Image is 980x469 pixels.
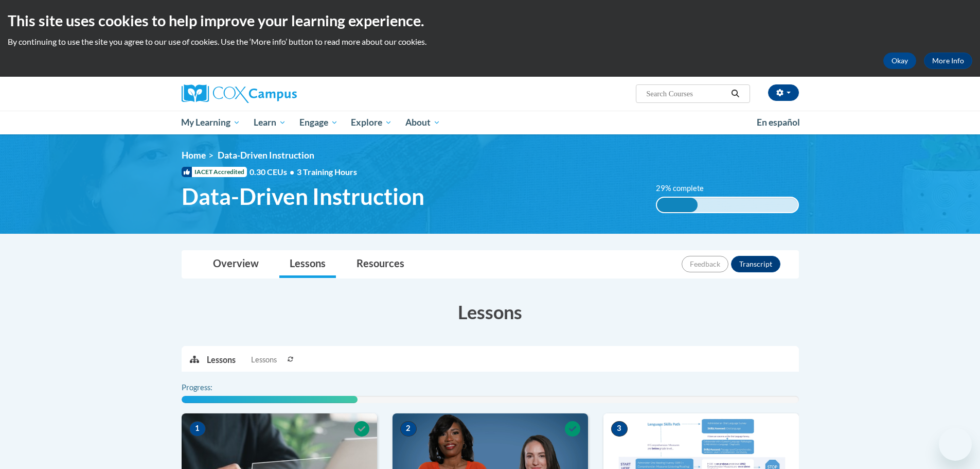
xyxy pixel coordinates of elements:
[279,251,336,278] a: Lessons
[611,421,628,437] span: 3
[250,166,297,178] span: 0.30 CEUs
[727,88,743,100] button: Search
[939,428,972,461] iframe: Button to launch messaging window
[344,111,399,134] a: Explore
[645,88,727,100] input: Search Courses
[293,111,345,134] a: Engage
[400,421,417,437] span: 2
[656,183,715,194] label: 29% complete
[182,150,206,161] a: Home
[768,84,799,101] button: Account Settings
[189,421,206,437] span: 1
[182,167,247,177] span: IACET Accredited
[290,167,294,177] span: •
[883,53,916,69] button: Okay
[731,256,780,272] button: Transcript
[924,53,972,69] a: More Info
[254,116,286,129] span: Learn
[203,251,269,278] a: Overview
[182,84,377,103] a: Cox Campus
[182,382,241,393] label: Progress:
[251,354,277,366] span: Lessons
[757,117,800,128] span: En español
[682,256,728,272] button: Feedback
[182,84,297,103] img: Cox Campus
[247,111,293,134] a: Learn
[166,111,814,134] div: Main menu
[8,10,972,31] h2: This site uses cookies to help improve your learning experience.
[182,183,424,210] span: Data-Driven Instruction
[657,198,698,212] div: 29% complete
[181,116,240,129] span: My Learning
[346,251,415,278] a: Resources
[351,116,392,129] span: Explore
[405,116,440,129] span: About
[207,354,236,366] p: Lessons
[175,111,247,134] a: My Learning
[750,112,807,133] a: En español
[8,36,972,47] p: By continuing to use the site you agree to our use of cookies. Use the ‘More info’ button to read...
[218,150,314,161] span: Data-Driven Instruction
[182,299,799,325] h3: Lessons
[299,116,338,129] span: Engage
[297,167,357,177] span: 3 Training Hours
[399,111,447,134] a: About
